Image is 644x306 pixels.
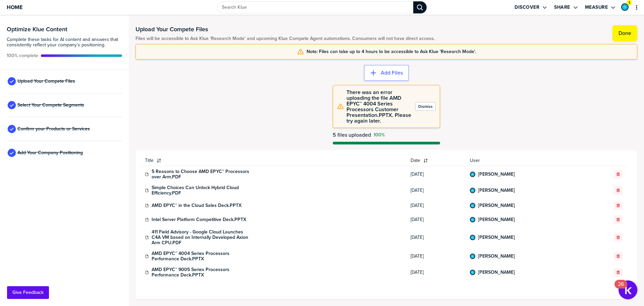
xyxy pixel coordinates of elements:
div: Jacob Salazar [621,3,629,11]
label: Measure [585,4,608,10]
span: [DATE] [411,235,462,240]
a: Intel Server Platform Competitive Deck.PPTX [152,217,246,222]
button: Open Resource Center, 26 new notifications [619,280,637,299]
a: 5 Reasons to Choose AMD EPYC™ Processors over Arm.PDF [152,169,252,180]
span: Complete these tasks for AI content and answers that consistently reflect your company’s position... [7,37,122,48]
span: [DATE] [411,254,462,259]
img: cc4e7c2526388b955dadcd33036ae87c-sml.png [622,4,628,10]
a: [PERSON_NAME] [478,203,515,208]
a: [PERSON_NAME] [478,254,515,259]
button: Dismiss [415,102,436,111]
span: Date [411,158,420,163]
label: Dismiss [418,104,433,109]
a: Simple Choices Can Unlock Hybrid Cloud Efficiency.PDF [152,185,252,196]
div: Jacob Salazar [470,188,475,193]
div: Jacob Salazar [470,203,475,208]
a: [PERSON_NAME] [478,217,515,222]
a: [PERSON_NAME] [478,270,515,275]
span: Title [145,158,154,163]
div: Search Klue [413,1,427,13]
label: Discover [515,4,539,10]
span: Active [7,53,38,58]
span: There was an error uploading the file AMD EPYC™ 4004 Series Processors Customer Presentation.PPTX... [346,89,413,124]
span: Confirm your Products or Services [17,126,90,132]
a: AMD EPYC™ 4004 Series Processors Performance Deck.PPTX [152,251,252,262]
div: 26 [618,284,624,293]
span: [DATE] [411,172,462,177]
a: [PERSON_NAME] [478,235,515,240]
img: cc4e7c2526388b955dadcd33036ae87c-sml.png [471,188,475,192]
span: Success [374,132,385,138]
span: 5 files uploaded [333,132,371,138]
span: [DATE] [411,217,462,222]
div: Jacob Salazar [470,217,475,222]
input: Search Klue [217,1,413,13]
h1: Upload Your Compete Files [136,25,435,33]
div: Jacob Salazar [470,172,475,177]
span: Add Your Company Positioning [17,150,83,156]
label: Done [619,30,631,37]
span: Home [7,4,22,10]
label: Add Files [381,70,403,76]
img: cc4e7c2526388b955dadcd33036ae87c-sml.png [471,204,475,208]
a: AMD EPYC™ 9005 Series Processors Performance Deck.PPTX [152,267,252,278]
span: Files will be accessible to Ask Klue 'Research Mode' and upcoming Klue Compete Agent automations.... [136,36,435,41]
img: cc4e7c2526388b955dadcd33036ae87c-sml.png [471,254,475,258]
button: Give Feedback [7,286,49,299]
label: Share [554,4,570,10]
a: AMD EPYC™ in the Cloud Sales Deck.PPTX [152,203,241,208]
a: [PERSON_NAME] [478,172,515,177]
a: 411 Field Advisory - Google Cloud Launches C4A VM based on Internally Developed Axion Arm CPU.PDF [152,229,252,246]
a: Edit Profile [621,3,629,11]
span: [DATE] [411,270,462,275]
span: Note: Files can take up to 4 hours to be accessible to Ask Klue 'Research Mode'. [307,49,476,54]
h3: Optimize Klue Content [7,26,122,32]
span: User [470,158,584,163]
img: cc4e7c2526388b955dadcd33036ae87c-sml.png [471,270,475,274]
span: Select Your Compete Segments [17,102,84,108]
img: cc4e7c2526388b955dadcd33036ae87c-sml.png [471,218,475,222]
img: cc4e7c2526388b955dadcd33036ae87c-sml.png [471,172,475,176]
a: [PERSON_NAME] [478,188,515,193]
div: Jacob Salazar [470,235,475,240]
div: Jacob Salazar [470,270,475,275]
span: [DATE] [411,188,462,193]
span: 1 [629,0,630,5]
span: [DATE] [411,203,462,208]
img: cc4e7c2526388b955dadcd33036ae87c-sml.png [471,235,475,239]
div: Jacob Salazar [470,254,475,259]
span: Upload Your Compete Files [17,79,75,84]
